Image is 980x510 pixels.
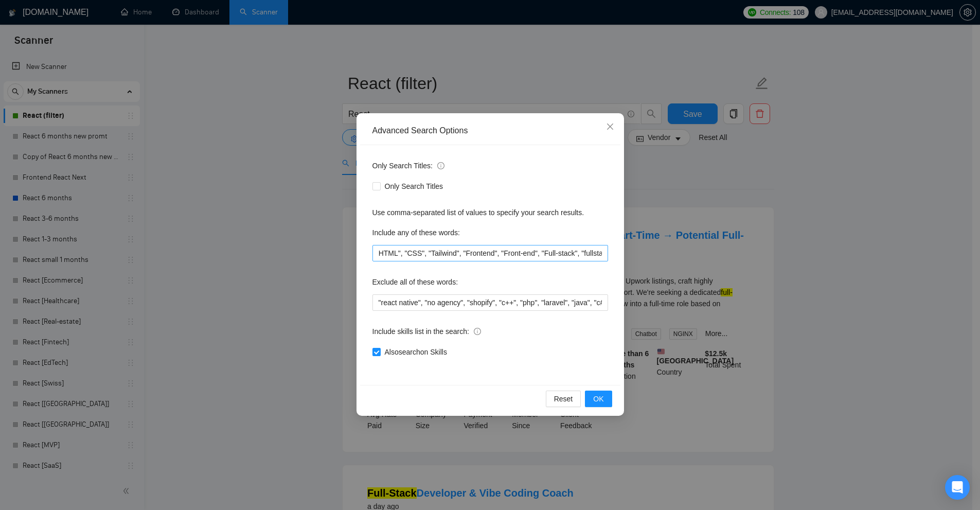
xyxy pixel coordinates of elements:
label: Include any of these words: [372,224,460,241]
span: Only Search Titles: [372,160,444,171]
button: Close [596,113,624,141]
div: Advanced Search Options [372,125,608,136]
div: Open Intercom Messenger [945,475,970,500]
span: Only Search Titles [381,181,448,192]
label: Exclude all of these words: [372,274,458,290]
div: Use comma-separated list of values to specify your search results. [372,207,608,218]
span: Also search on Skills [381,346,451,358]
button: OK [585,391,612,407]
span: Reset [554,393,573,405]
span: info-circle [474,328,481,335]
button: Reset [546,391,581,407]
span: Include skills list in the search: [372,326,481,337]
span: info-circle [437,162,444,169]
span: OK [593,393,603,405]
span: close [606,122,614,131]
